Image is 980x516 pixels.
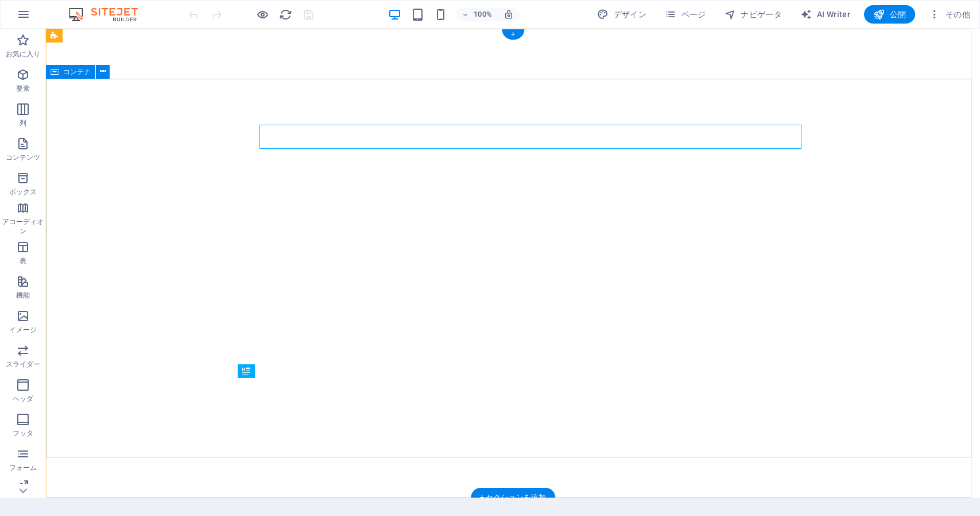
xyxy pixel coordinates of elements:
h6: 100% [474,7,492,21]
button: デザイン [592,5,651,24]
p: コンテンツ [6,153,41,162]
button: その他 [924,5,975,24]
p: 列 [20,118,26,128]
p: ボックス [9,187,37,197]
img: Editor Logo [66,7,152,21]
p: イメージ [9,325,37,334]
div: デザイン (Ctrl+Alt+Y) [592,5,651,24]
span: その他 [929,9,970,20]
button: ナビゲータ [720,5,787,24]
p: お気に入り [6,49,41,59]
button: 100% [456,7,497,21]
p: フォーム [9,463,37,472]
p: 機能 [16,291,30,300]
i: ページのリロード [279,8,292,21]
i: サイズ変更時に、選択した端末にあわせてズームレベルを自動調整します。 [503,9,514,20]
p: フッタ [13,429,33,438]
div: + [502,29,524,40]
span: ナビゲータ [725,9,782,20]
span: AI Writer [800,9,850,20]
p: 要素 [16,84,30,93]
span: デザイン [597,9,646,20]
span: 公開 [873,9,906,20]
div: + セクションを追加 [471,488,555,507]
span: ページ [665,9,706,20]
button: reload [278,7,292,21]
p: 表 [20,256,26,265]
button: 公開 [864,5,915,24]
button: AI Writer [796,5,855,24]
p: スライダー [6,360,41,369]
span: コンテナ [63,68,91,75]
p: ヘッダ [13,394,33,403]
button: プレビューモードを終了して編集を続けるには、ここをクリックしてください [255,7,269,21]
button: ページ [660,5,711,24]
